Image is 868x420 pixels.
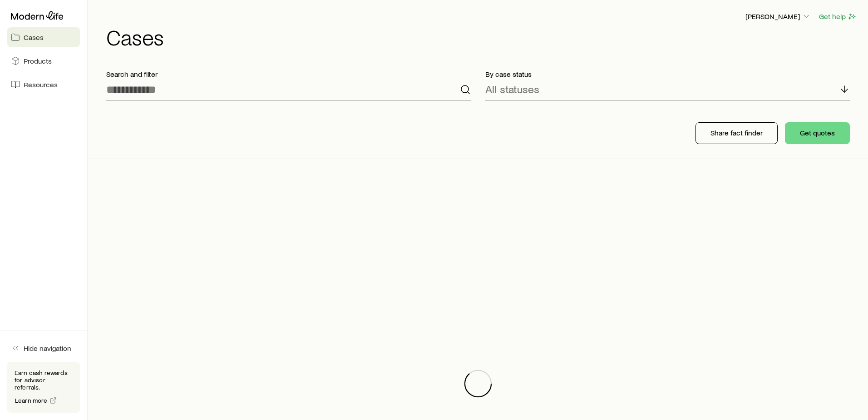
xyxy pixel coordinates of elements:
p: Search and filter [106,70,471,79]
button: Get quotes [785,122,850,144]
button: Hide navigation [7,338,80,358]
a: Resources [7,75,80,95]
button: [PERSON_NAME] [745,11,811,22]
span: Cases [24,33,44,42]
p: Share fact finder [710,128,763,137]
a: Cases [7,27,80,47]
span: Resources [24,80,58,89]
span: Products [24,56,52,65]
a: Products [7,51,80,71]
h1: Cases [106,26,857,48]
div: Earn cash rewards for advisor referrals.Learn more [7,362,80,413]
p: [PERSON_NAME] [745,12,811,21]
span: Learn more [15,397,48,404]
button: Get help [819,11,857,22]
p: Earn cash rewards for advisor referrals. [15,369,73,391]
button: Share fact finder [695,122,778,144]
p: By case status [485,70,850,79]
p: All statuses [485,83,539,95]
span: Hide navigation [24,344,71,353]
